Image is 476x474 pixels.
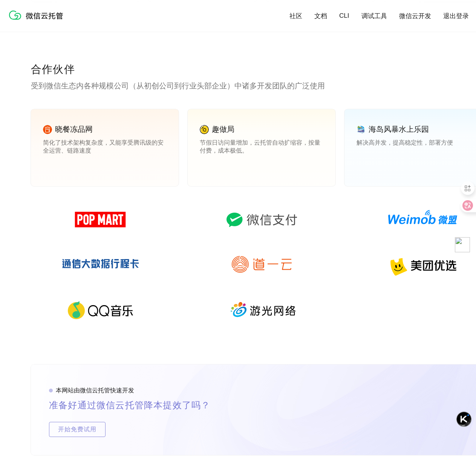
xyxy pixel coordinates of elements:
a: 微信云托管 [8,17,68,24]
p: 晓餐冻品网 [55,124,93,134]
a: 文档 [314,12,327,20]
img: 微信云托管 [8,8,68,23]
a: 调试工具 [361,12,387,20]
p: 本网站由微信云托管快速开发 [56,387,134,395]
p: 节假日访问量增加，云托管自动扩缩容，按量付费，成本极低。 [200,139,323,154]
a: 社区 [289,12,302,20]
a: CLI [339,12,349,20]
a: 微信云开发 [399,12,431,20]
span: 开始免费试用 [49,422,105,437]
p: 简化了技术架构复杂度，又能享受腾讯级的安全运营、链路速度 [43,139,167,154]
p: 趣做局 [212,124,234,134]
p: 海岛风暴水上乐园 [369,124,429,134]
a: 退出登录 [443,12,469,20]
p: 准备好通过微信云托管降本提效了吗？ [49,398,228,413]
